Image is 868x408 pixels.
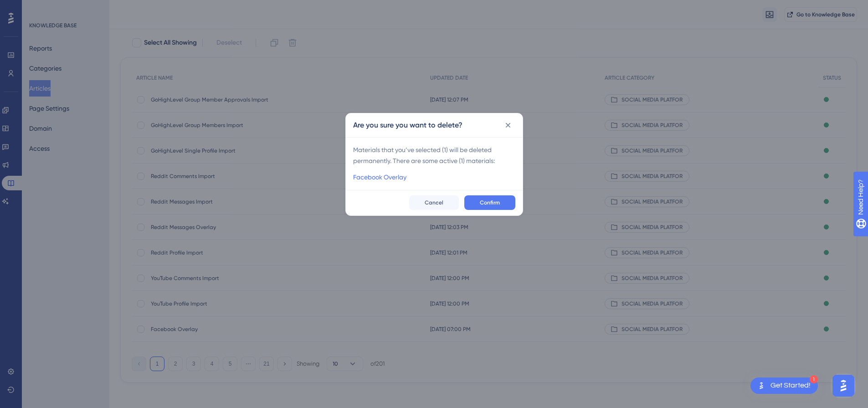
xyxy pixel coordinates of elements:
[480,199,500,206] span: Confirm
[353,172,406,183] a: Facebook Overlay
[353,120,462,131] h2: Are you sure you want to delete?
[750,377,818,394] div: Open Get Started! checklist, remaining modules: 1
[21,2,57,13] span: Need Help?
[353,144,515,166] span: Materials that you’ve selected ( 1 ) will be deleted permanently. There are some active ( 1 ) mat...
[830,372,857,399] iframe: UserGuiding AI Assistant Launcher
[810,375,818,383] div: 1
[756,380,767,391] img: launcher-image-alternative-text
[770,381,811,391] div: Get Started!
[425,199,443,206] span: Cancel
